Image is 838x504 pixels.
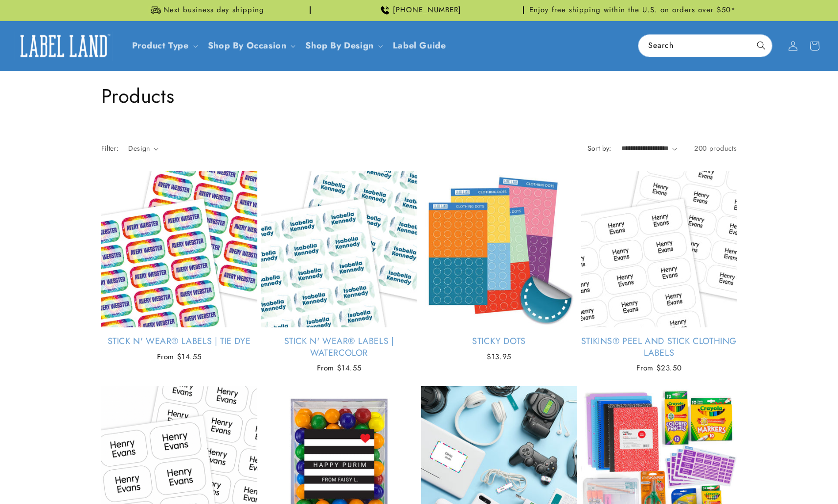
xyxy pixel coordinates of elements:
[529,5,736,15] span: Enjoy free shipping within the U.S. on orders over $50*
[261,336,417,359] a: Stick N' Wear® Labels | Watercolor
[101,336,257,347] a: Stick N' Wear® Labels | Tie Dye
[101,143,119,154] h2: Filter:
[633,458,828,494] iframe: Gorgias Floating Chat
[126,34,202,57] summary: Product Type
[588,143,612,153] label: Sort by:
[132,39,189,52] a: Product Type
[15,31,113,61] img: Label Land
[163,5,264,15] span: Next business day shipping
[750,35,772,56] button: Search
[202,34,300,57] summary: Shop By Occasion
[694,143,737,153] span: 200 products
[101,83,737,109] h1: Products
[128,143,159,154] summary: Design (0 selected)
[305,39,373,52] a: Shop By Design
[387,34,452,57] a: Label Guide
[393,5,461,15] span: [PHONE_NUMBER]
[393,40,446,51] span: Label Guide
[11,27,116,65] a: Label Land
[128,143,150,153] span: Design
[421,336,577,347] a: Sticky Dots
[581,336,737,359] a: Stikins® Peel and Stick Clothing Labels
[208,40,287,51] span: Shop By Occasion
[299,34,386,57] summary: Shop By Design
